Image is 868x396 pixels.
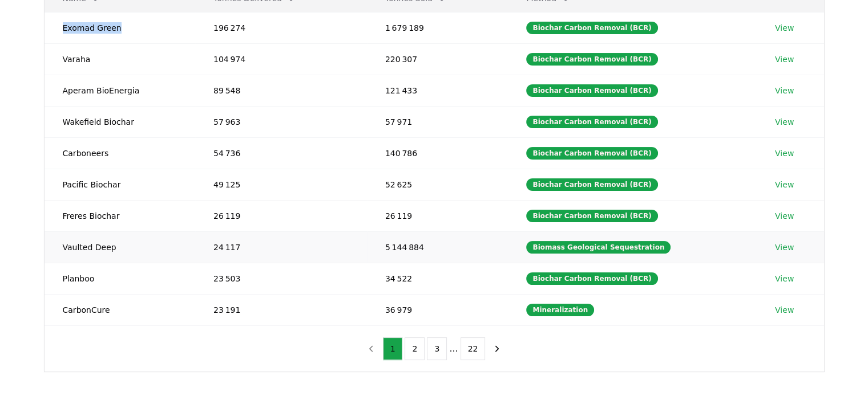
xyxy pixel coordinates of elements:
[195,169,367,200] td: 49 125
[526,304,594,316] div: Mineralization
[449,342,458,356] li: ...
[367,137,508,169] td: 140 786
[367,263,508,294] td: 34 522
[367,200,508,231] td: 26 119
[775,179,794,190] a: View
[45,106,195,137] td: Wakefield Biochar
[45,12,195,43] td: Exomad Green
[526,147,657,160] div: Biochar Carbon Removal (BCR)
[45,169,195,200] td: Pacific Biochar
[526,241,671,254] div: Biomass Geological Sequestration
[195,294,367,325] td: 23 191
[367,43,508,75] td: 220 307
[775,304,794,316] a: View
[775,54,794,65] a: View
[427,337,447,360] button: 3
[526,22,657,34] div: Biochar Carbon Removal (BCR)
[383,337,403,360] button: 1
[775,273,794,284] a: View
[367,12,508,43] td: 1 679 189
[775,210,794,222] a: View
[775,148,794,159] a: View
[195,75,367,106] td: 89 548
[45,263,195,294] td: Planboo
[526,84,657,97] div: Biochar Carbon Removal (BCR)
[195,263,367,294] td: 23 503
[526,116,657,128] div: Biochar Carbon Removal (BCR)
[526,272,657,285] div: Biochar Carbon Removal (BCR)
[461,337,486,360] button: 22
[45,200,195,231] td: Freres Biochar
[45,43,195,75] td: Varaha
[195,137,367,169] td: 54 736
[195,106,367,137] td: 57 963
[367,106,508,137] td: 57 971
[195,200,367,231] td: 26 119
[45,75,195,106] td: Aperam BioEnergia
[367,294,508,325] td: 36 979
[195,231,367,263] td: 24 117
[367,75,508,106] td: 121 433
[45,231,195,263] td: Vaulted Deep
[775,85,794,96] a: View
[195,12,367,43] td: 196 274
[487,337,507,360] button: next page
[526,210,657,222] div: Biochar Carbon Removal (BCR)
[526,53,657,66] div: Biochar Carbon Removal (BCR)
[775,22,794,34] a: View
[45,294,195,325] td: CarbonCure
[775,116,794,128] a: View
[367,169,508,200] td: 52 625
[526,178,657,191] div: Biochar Carbon Removal (BCR)
[195,43,367,75] td: 104 974
[45,137,195,169] td: Carboneers
[405,337,425,360] button: 2
[775,242,794,253] a: View
[367,231,508,263] td: 5 144 884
